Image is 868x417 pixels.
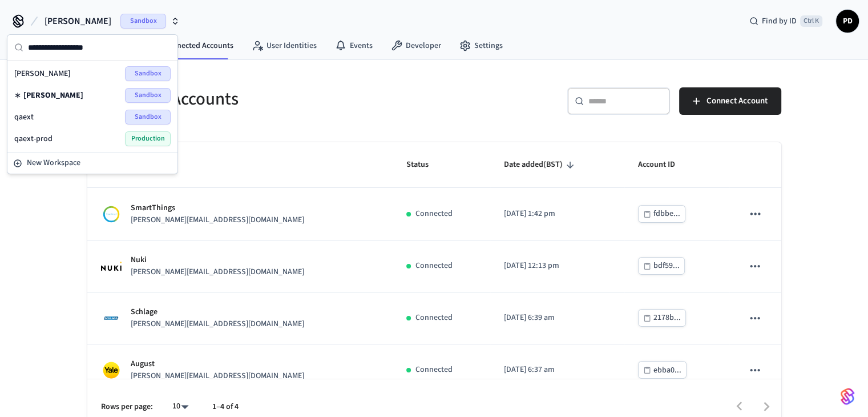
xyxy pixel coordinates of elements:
div: bdf59... [653,259,680,273]
span: Find by ID [762,15,797,27]
span: Connect Account [706,94,768,109]
span: Ctrl K [800,15,822,27]
img: Yale Logo, Square [101,360,122,380]
p: Connected [415,260,453,272]
button: New Workspace [9,154,176,173]
p: Nuki [131,254,304,266]
span: Status [406,156,443,174]
p: SmartThings [131,202,304,214]
span: Sandbox [120,14,166,29]
span: qaext [14,111,34,123]
a: Developer [382,35,450,56]
button: Connect Account [679,87,781,115]
p: 1–4 of 4 [212,401,239,413]
div: Suggestions [7,61,177,152]
table: sticky table [87,142,781,396]
span: qaext-prod [14,133,53,145]
div: ebba0... [653,363,681,378]
span: PD [837,11,858,31]
a: Connected Accounts [139,35,243,56]
span: Account ID [638,156,690,174]
h5: Connected Accounts [87,87,427,111]
img: SeamLogoGradient.69752ec5.svg [841,387,854,406]
p: [PERSON_NAME][EMAIL_ADDRESS][DOMAIN_NAME] [131,266,304,278]
img: Smartthings Logo, Square [101,204,122,224]
span: Date added(BST) [504,156,578,174]
a: Events [326,35,382,56]
button: bdf59... [638,257,685,275]
span: [PERSON_NAME] [14,68,70,79]
p: August [131,358,304,370]
span: Sandbox [125,66,171,81]
span: [PERSON_NAME] [23,90,83,101]
div: Find by IDCtrl K [740,11,831,31]
div: fdbbe... [653,207,680,221]
p: [DATE] 6:39 am [504,312,611,324]
span: Production [125,131,171,146]
p: Rows per page: [101,401,153,413]
p: [DATE] 6:37 am [504,364,611,376]
img: Schlage Logo, Square [101,308,122,328]
span: Sandbox [125,88,171,103]
button: fdbbe... [638,205,685,223]
button: ebba0... [638,361,687,379]
p: Schlage [131,306,304,318]
p: [PERSON_NAME][EMAIL_ADDRESS][DOMAIN_NAME] [131,318,304,330]
span: Sandbox [125,110,171,125]
img: Nuki Logo, Square [101,262,122,271]
p: Connected [415,364,453,376]
p: Connected [415,312,453,324]
p: Connected [415,208,453,220]
button: PD [836,10,859,33]
div: 2178b... [653,311,681,325]
a: Settings [450,35,512,56]
button: 2178b... [638,309,686,327]
div: 10 [167,398,194,415]
p: [PERSON_NAME][EMAIL_ADDRESS][DOMAIN_NAME] [131,370,304,382]
p: [DATE] 1:42 pm [504,208,611,220]
span: [PERSON_NAME] [45,14,111,28]
a: User Identities [243,35,326,56]
p: [DATE] 12:13 pm [504,260,611,272]
p: [PERSON_NAME][EMAIL_ADDRESS][DOMAIN_NAME] [131,214,304,226]
span: New Workspace [27,157,80,169]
